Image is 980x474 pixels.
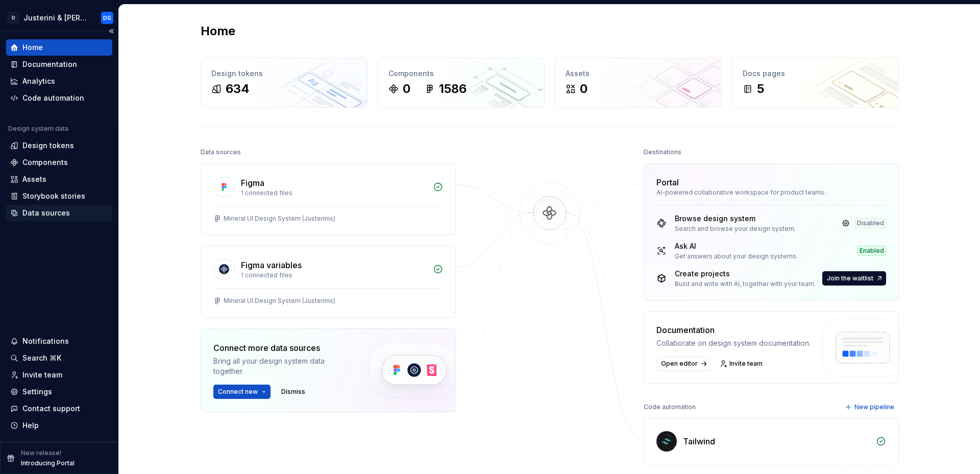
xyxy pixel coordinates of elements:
[277,385,310,399] button: Dismiss
[827,274,873,282] span: Join the waitlist
[6,73,112,89] a: Analytics
[103,14,111,22] div: DG
[675,225,796,233] div: Search and browse your design system.
[683,435,715,447] div: Tailwind
[644,400,696,414] div: Code automation
[8,125,68,133] div: Design system data
[6,39,112,56] a: Home
[22,59,77,69] div: Documentation
[6,400,112,417] button: Contact support
[23,13,89,23] div: Justerini & [PERSON_NAME]
[378,58,545,108] a: Components01586
[22,420,39,431] div: Help
[22,42,43,53] div: Home
[644,145,681,159] div: Destinations
[656,357,710,371] a: Open editor
[22,404,80,414] div: Contact support
[6,137,112,154] a: Design tokens
[201,246,456,318] a: Figma variables1 connected filesMineral UI Design System (Justerinis)
[656,176,679,188] div: Portal
[6,350,112,366] button: Search ⌘K
[822,271,886,286] button: Join the waitlist
[6,333,112,349] button: Notifications
[213,342,351,354] div: Connect more data sources
[757,81,764,97] div: 5
[22,387,52,397] div: Settings
[6,90,112,106] a: Code automation
[281,388,305,396] span: Dismiss
[675,280,816,288] div: Build and write with AI, together with your team.
[22,208,70,218] div: Data sources
[201,163,456,235] a: Figma1 connected filesMineral UI Design System (Justerinis)
[201,145,241,159] div: Data sources
[729,360,763,368] span: Invite team
[201,58,367,108] a: Design tokens634
[675,252,798,260] div: Get answers about your design systems.
[21,459,75,467] p: Introducing Portal
[857,246,886,256] div: Enabled
[580,81,587,97] div: 0
[211,68,357,79] div: Design tokens
[555,58,722,108] a: Assets0
[241,271,427,279] div: 1 connected files
[22,336,69,346] div: Notifications
[22,174,46,184] div: Assets
[241,259,302,271] div: Figma variables
[661,360,698,368] span: Open editor
[403,81,410,97] div: 0
[104,24,118,38] button: Collapse sidebar
[6,154,112,171] a: Components
[6,56,112,73] a: Documentation
[6,367,112,383] a: Invite team
[241,189,427,197] div: 1 connected files
[213,356,351,376] div: Bring all your design system data together.
[675,241,798,251] div: Ask AI
[22,76,55,86] div: Analytics
[22,140,74,151] div: Design tokens
[22,353,61,363] div: Search ⌘K
[7,12,19,24] div: D
[241,177,264,189] div: Figma
[224,297,335,305] div: Mineral UI Design System (Justerinis)
[22,191,85,201] div: Storybook stories
[6,205,112,221] a: Data sources
[6,384,112,400] a: Settings
[213,385,271,399] button: Connect new
[6,171,112,187] a: Assets
[6,188,112,204] a: Storybook stories
[224,215,335,223] div: Mineral UI Design System (Justerinis)
[842,400,899,414] button: New pipeline
[2,7,116,29] button: DJusterini & [PERSON_NAME]DG
[22,157,68,168] div: Components
[855,218,886,228] div: Disabled
[743,68,888,79] div: Docs pages
[21,449,61,457] p: New release!
[656,338,811,348] div: Collaborate on design system documentation.
[6,417,112,434] button: Help
[566,68,711,79] div: Assets
[218,388,258,396] span: Connect new
[226,81,250,97] div: 634
[22,370,62,380] div: Invite team
[656,324,811,336] div: Documentation
[675,214,796,224] div: Browse design system
[656,188,886,197] div: AI-powered collaborative workspace for product teams.
[717,357,767,371] a: Invite team
[732,58,899,108] a: Docs pages5
[854,403,894,411] span: New pipeline
[22,93,84,103] div: Code automation
[388,68,534,79] div: Components
[675,269,816,279] div: Create projects
[439,81,467,97] div: 1586
[201,23,235,39] h2: Home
